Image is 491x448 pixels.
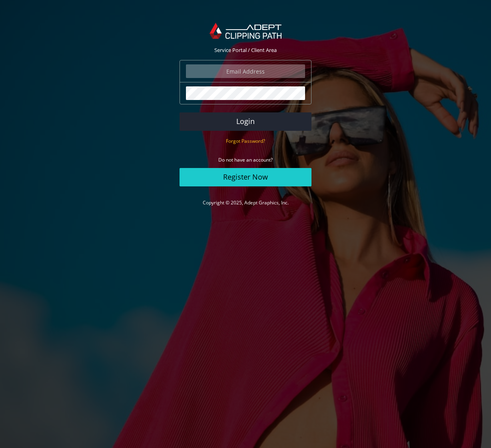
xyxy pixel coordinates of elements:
img: Adept Graphics [210,23,281,39]
small: Forgot Password? [226,138,265,144]
a: Register Now [180,168,311,186]
a: Forgot Password? [226,137,265,144]
input: Email Address [186,64,305,78]
a: Copyright © 2025, Adept Graphics, Inc. [203,199,289,206]
button: Login [180,112,311,131]
small: Do not have an account? [218,156,273,163]
span: Service Portal / Client Area [214,46,277,54]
